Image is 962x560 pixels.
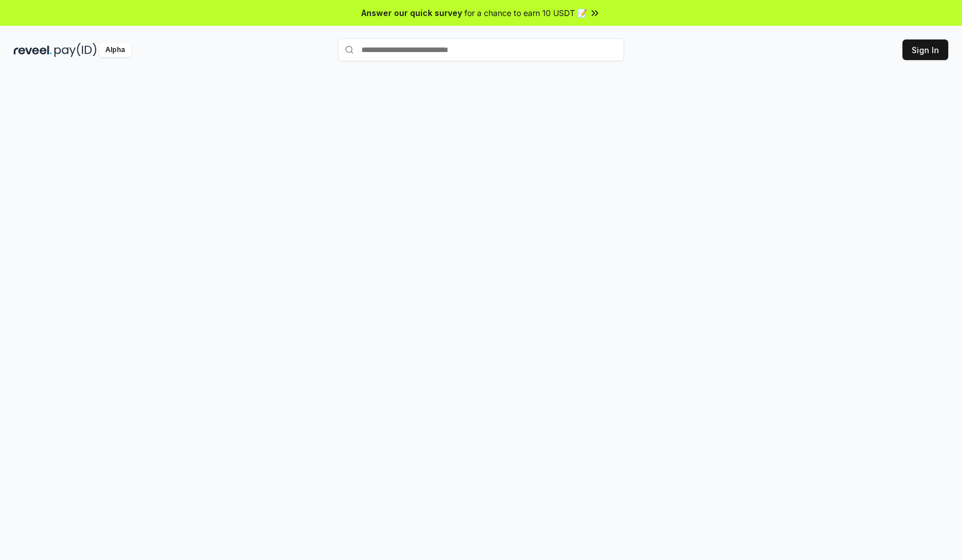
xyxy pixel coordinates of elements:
[361,7,462,19] span: Answer our quick survey
[14,43,52,57] img: reveel_dark
[902,39,948,60] button: Sign In
[464,7,587,19] span: for a chance to earn 10 USDT 📝
[99,43,131,57] div: Alpha
[54,43,97,57] img: pay_id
